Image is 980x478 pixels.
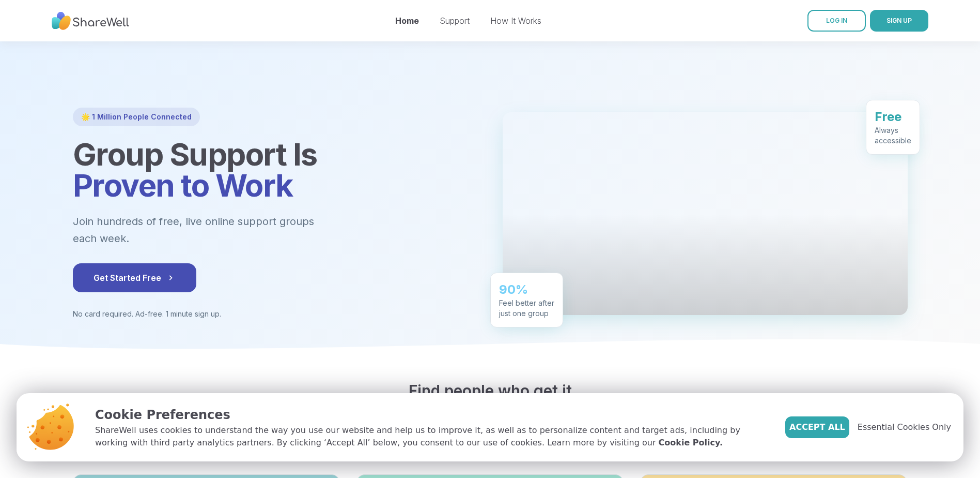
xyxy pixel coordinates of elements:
span: Accept All [789,421,845,434]
button: SIGN UP [870,10,928,32]
span: Get Started Free [94,272,176,284]
div: 🌟 1 Million People Connected [73,108,200,126]
img: ShareWell Nav Logo [52,7,129,35]
p: Cookie Preferences [95,406,769,424]
div: 90% [499,281,554,297]
a: Home [395,16,419,26]
p: No card required. Ad-free. 1 minute sign up. [73,309,478,319]
h1: Group Support Is [73,139,478,201]
p: ShareWell uses cookies to understand the way you use our website and help us to improve it, as we... [95,424,769,449]
span: Essential Cookies Only [858,421,951,434]
a: Support [440,16,470,26]
a: How It Works [490,16,541,26]
span: Proven to Work [73,167,293,204]
div: Feel better after just one group [499,297,554,318]
a: LOG IN [807,10,866,32]
div: Always accessible [875,125,911,145]
button: Accept All [785,416,849,438]
div: Free [875,108,911,125]
button: Get Started Free [73,263,196,292]
span: LOG IN [826,17,847,24]
h2: Find people who get it [73,381,908,400]
a: Cookie Policy. [659,437,723,449]
p: Join hundreds of free, live online support groups each week. [73,213,370,247]
span: SIGN UP [886,17,912,24]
